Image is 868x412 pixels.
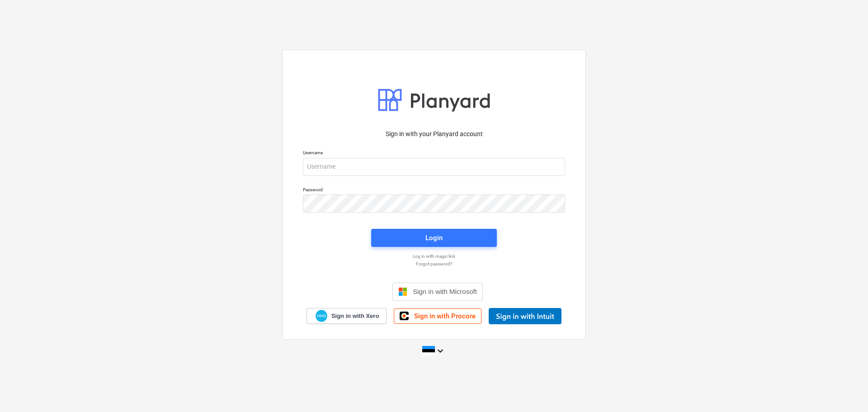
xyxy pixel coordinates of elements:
div: Login [425,232,443,244]
p: Username [303,150,565,157]
span: Sign in with Microsoft [413,288,477,295]
img: Xero logo [316,310,327,322]
span: Sign in with Xero [331,312,379,320]
span: Sign in with Procore [414,312,476,320]
a: Log in with magic link [298,253,570,259]
p: Password [303,187,565,194]
input: Username [303,158,565,176]
button: Login [371,229,497,247]
img: Microsoft logo [398,287,407,296]
a: Sign in with Xero [307,308,387,324]
a: Sign in with Procore [394,308,481,324]
p: Sign in with your Planyard account [303,129,565,139]
i: keyboard_arrow_down [435,346,446,356]
a: Forgot password? [298,261,570,267]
